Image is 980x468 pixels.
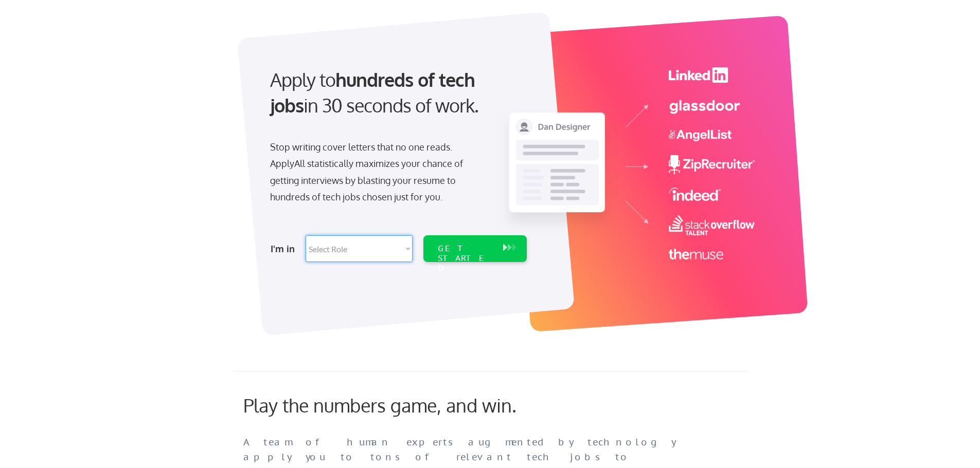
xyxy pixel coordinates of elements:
div: I'm in [271,240,299,257]
div: Apply to in 30 seconds of work. [270,67,523,119]
div: GET STARTED [438,244,493,273]
strong: hundreds of tech jobs [270,68,479,117]
div: Play the numbers game, and win. [243,394,562,416]
div: Stop writing cover letters that no one reads. ApplyAll statistically maximizes your chance of get... [270,139,482,205]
